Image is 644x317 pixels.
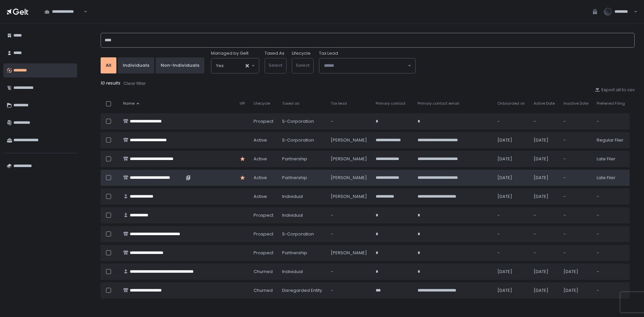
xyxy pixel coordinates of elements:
[597,118,626,124] div: -
[254,175,267,181] span: active
[282,231,323,237] div: S-Corporation
[597,212,626,218] div: -
[497,287,526,294] div: [DATE]
[534,212,555,218] div: -
[239,101,245,106] span: VIP
[216,62,224,69] span: Yes
[282,194,323,200] div: Individual
[497,101,525,106] span: Onboarded on
[497,175,526,181] div: [DATE]
[534,194,555,200] div: [DATE]
[331,231,368,237] div: -
[597,250,626,256] div: -
[118,57,154,73] button: Individuals
[534,101,555,106] span: Active Date
[534,137,555,143] div: [DATE]
[101,80,635,87] div: 10 results
[563,287,589,294] div: [DATE]
[282,101,300,106] span: Taxed as
[497,250,526,256] div: -
[534,231,555,237] div: -
[331,212,368,218] div: -
[534,269,555,275] div: [DATE]
[597,101,625,106] span: Preferred Filing
[497,231,526,237] div: -
[282,250,323,256] div: Partnership
[282,287,323,294] div: Disregarded Entity
[246,64,249,67] button: Clear Selected
[123,62,149,68] div: Individuals
[254,101,270,106] span: Lifecycle
[563,250,589,256] div: -
[418,101,459,106] span: Primary contact email
[254,250,273,256] span: prospect
[282,269,323,275] div: Individual
[319,58,415,73] div: Search for option
[101,57,116,73] button: All
[331,194,368,200] div: [PERSON_NAME]
[563,137,589,143] div: -
[265,50,284,56] label: Taxed As
[331,269,368,275] div: -
[497,137,526,143] div: [DATE]
[597,231,626,237] div: -
[331,156,368,162] div: [PERSON_NAME]
[254,118,273,124] span: prospect
[254,269,273,275] span: churned
[597,269,626,275] div: -
[282,175,323,181] div: Partnership
[282,118,323,124] div: S-Corporation
[331,118,368,124] div: -
[224,62,245,69] input: Search for option
[211,58,259,73] div: Search for option
[563,269,589,275] div: [DATE]
[254,212,273,218] span: prospect
[123,80,146,87] button: Clear filter
[563,175,589,181] div: -
[40,5,87,19] div: Search for option
[319,50,338,56] span: Tax Lead
[534,175,555,181] div: [DATE]
[161,62,199,68] div: Non-Individuals
[324,62,407,69] input: Search for option
[597,175,626,181] div: Late Filer
[331,250,368,256] div: [PERSON_NAME]
[534,287,555,294] div: [DATE]
[563,194,589,200] div: -
[123,101,135,106] span: Name
[376,101,406,106] span: Primary contact
[282,212,323,218] div: Individual
[331,287,368,294] div: -
[254,156,267,162] span: active
[597,287,626,294] div: -
[563,118,589,124] div: -
[331,175,368,181] div: [PERSON_NAME]
[106,62,111,68] div: All
[292,50,311,56] label: Lifecycle
[497,194,526,200] div: [DATE]
[534,156,555,162] div: [DATE]
[254,194,267,200] span: active
[597,137,626,143] div: Regular Filer
[595,87,635,93] button: Export all to csv
[534,250,555,256] div: -
[296,62,310,68] span: Select
[282,156,323,162] div: Partnership
[254,231,273,237] span: prospect
[534,118,555,124] div: -
[497,212,526,218] div: -
[563,156,589,162] div: -
[156,57,204,73] button: Non-Individuals
[497,269,526,275] div: [DATE]
[269,62,282,68] span: Select
[563,101,588,106] span: Inactive Date
[211,50,249,56] span: Managed by Gelt
[563,231,589,237] div: -
[497,118,526,124] div: -
[563,212,589,218] div: -
[282,137,323,143] div: S-Corporation
[331,137,368,143] div: [PERSON_NAME]
[497,156,526,162] div: [DATE]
